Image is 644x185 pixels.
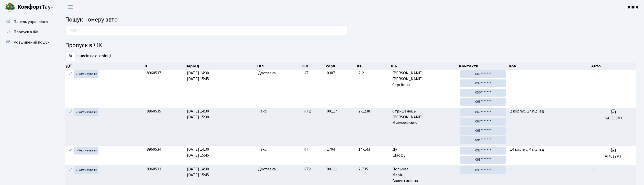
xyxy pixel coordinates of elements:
[64,3,77,11] button: Переключити навігацію
[65,26,347,35] input: Пошук
[258,147,267,152] span: Таксі
[67,108,73,116] a: Редагувати
[358,147,388,152] span: 14-143
[327,108,337,114] span: 00117
[591,63,637,70] th: Авто
[356,63,390,70] th: Кв.
[593,116,634,121] h5: КА3536МІ
[304,147,323,152] span: КТ
[147,108,161,114] span: 8960535
[258,70,276,76] span: Доставка
[14,29,39,35] span: Пропуск в ЖК
[258,108,267,114] span: Таксі
[187,70,209,82] span: [DATE] 14:30 [DATE] 15:45
[74,70,98,78] a: Активувати
[392,147,456,158] span: Ду Шаофу
[67,70,73,78] a: Редагувати
[327,147,335,152] span: 1704
[628,4,638,10] a: КПП4
[65,63,145,70] th: Дії
[304,166,323,172] span: КТ2
[187,166,209,178] span: [DATE] 14:30 [DATE] 15:45
[510,166,512,172] span: -
[392,108,456,126] span: Стришенець [PERSON_NAME] Миколайович
[392,70,456,88] span: [PERSON_NAME] [PERSON_NAME] Сергіївна
[302,63,325,70] th: ЖК
[147,70,161,76] span: 8960537
[358,166,388,172] span: 2-735
[74,166,98,174] a: Активувати
[390,63,458,70] th: ПІБ
[147,166,161,172] span: 8960533
[304,70,323,76] span: КТ
[304,108,323,114] span: КТ2
[628,4,638,10] b: КПП4
[65,51,75,61] select: записів на сторінці
[185,63,256,70] th: Період
[67,166,73,174] a: Редагувати
[14,19,48,25] span: Панель управління
[593,154,634,159] h5: AI4017PT
[147,147,161,152] span: 8960534
[327,166,337,172] span: 00111
[325,63,356,70] th: корп.
[508,63,591,70] th: Ком.
[187,147,209,158] span: [DATE] 14:30 [DATE] 15:45
[14,39,49,45] span: Розширений пошук
[5,2,15,12] img: logo.png
[65,42,636,49] h4: Пропуск в ЖК
[65,15,118,24] span: Пошук номеру авто
[17,3,42,11] b: Комфорт
[459,63,508,70] th: Контакти
[65,51,111,61] label: записів на сторінці
[256,63,302,70] th: Тип
[593,70,594,76] span: -
[145,63,185,70] th: #
[74,147,98,155] a: Активувати
[358,108,388,114] span: 2-1238
[3,27,54,37] a: Пропуск в ЖК
[510,70,512,76] span: -
[510,108,544,114] span: 2 корпус, 17 під'їзд
[187,108,209,120] span: [DATE] 14:30 [DATE] 15:30
[74,108,98,116] a: Активувати
[327,70,335,76] span: 0307
[17,3,54,12] span: Таун
[3,37,54,47] a: Розширений пошук
[258,166,276,172] span: Доставка
[593,166,594,172] span: -
[392,166,456,184] span: Польова Марія Валентинівна
[3,17,54,27] a: Панель управління
[67,147,73,155] a: Редагувати
[358,70,388,76] span: 2-2
[510,147,544,152] span: 14 корпус, 4 під'їзд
